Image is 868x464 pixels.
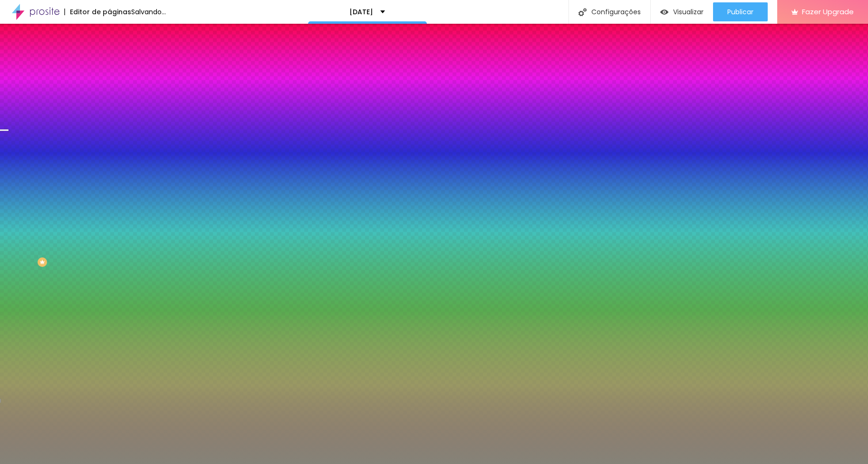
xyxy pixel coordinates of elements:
p: [DATE] [349,9,373,15]
button: Publicar [713,2,768,21]
span: Publicar [727,8,753,16]
div: Editor de páginas [64,9,131,15]
img: view-1.svg [660,8,668,16]
img: Icone [579,8,587,16]
button: Visualizar [651,2,713,21]
div: Salvando... [131,9,166,15]
span: Visualizar [673,8,704,16]
span: Fazer Upgrade [802,8,854,16]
